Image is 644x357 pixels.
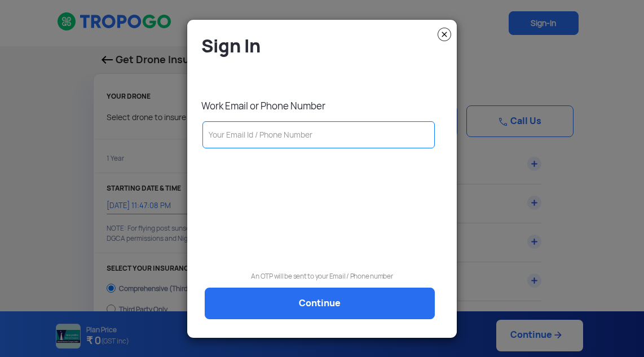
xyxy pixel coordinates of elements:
p: An OTP will be sent to your Email / Phone number [196,271,448,282]
input: Your Email Id / Phone Number [202,121,435,148]
p: Work Email or Phone Number [201,100,448,112]
a: Continue [205,288,435,319]
img: close [438,28,451,41]
h4: Sign In [201,34,448,58]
